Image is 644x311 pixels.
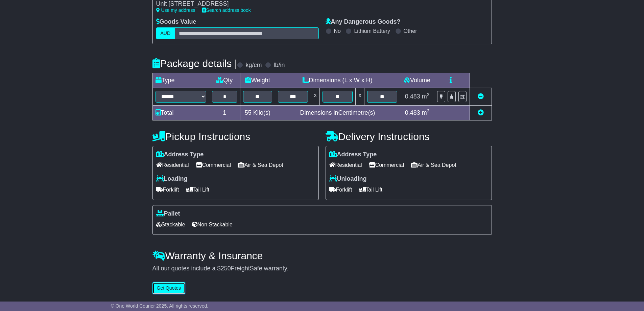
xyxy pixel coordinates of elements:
[329,151,377,158] label: Address Type
[156,219,185,230] span: Stackable
[427,108,430,113] sup: 3
[405,93,420,100] span: 0.483
[209,105,240,120] td: 1
[152,105,209,120] td: Total
[275,73,400,88] td: Dimensions (L x W x H)
[152,73,209,88] td: Type
[478,109,484,116] a: Add new item
[156,210,180,218] label: Pallet
[111,303,209,309] span: © One World Courier 2025. All rights reserved.
[245,109,252,116] span: 55
[359,184,383,195] span: Tail Lift
[152,250,492,261] h4: Warranty & Insurance
[326,18,401,26] label: Any Dangerous Goods?
[221,265,231,272] span: 250
[329,175,367,183] label: Unloading
[273,62,285,69] label: lb/in
[275,105,400,120] td: Dimensions in Centimetre(s)
[156,7,195,13] a: Use my address
[156,160,189,170] span: Residential
[156,0,306,8] div: Unit [STREET_ADDRESS]
[369,160,404,170] span: Commercial
[356,88,364,105] td: x
[192,219,233,230] span: Non Stackable
[326,131,492,142] h4: Delivery Instructions
[156,27,175,39] label: AUD
[405,109,420,116] span: 0.483
[238,160,283,170] span: Air & Sea Depot
[209,73,240,88] td: Qty
[240,105,275,120] td: Kilo(s)
[156,175,188,183] label: Loading
[156,151,204,158] label: Address Type
[202,7,251,13] a: Search address book
[240,73,275,88] td: Weight
[156,184,179,195] span: Forklift
[152,282,186,294] button: Get Quotes
[156,18,196,26] label: Goods Value
[427,92,430,97] sup: 3
[329,160,362,170] span: Residential
[422,109,430,116] span: m
[152,265,492,272] div: All our quotes include a $ FreightSafe warranty.
[245,62,262,69] label: kg/cm
[329,184,352,195] span: Forklift
[478,93,484,100] a: Remove this item
[152,58,237,69] h4: Package details |
[186,184,210,195] span: Tail Lift
[334,28,341,34] label: No
[411,160,456,170] span: Air & Sea Depot
[196,160,231,170] span: Commercial
[400,73,434,88] td: Volume
[354,28,390,34] label: Lithium Battery
[422,93,430,100] span: m
[404,28,417,34] label: Other
[311,88,319,105] td: x
[152,131,319,142] h4: Pickup Instructions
